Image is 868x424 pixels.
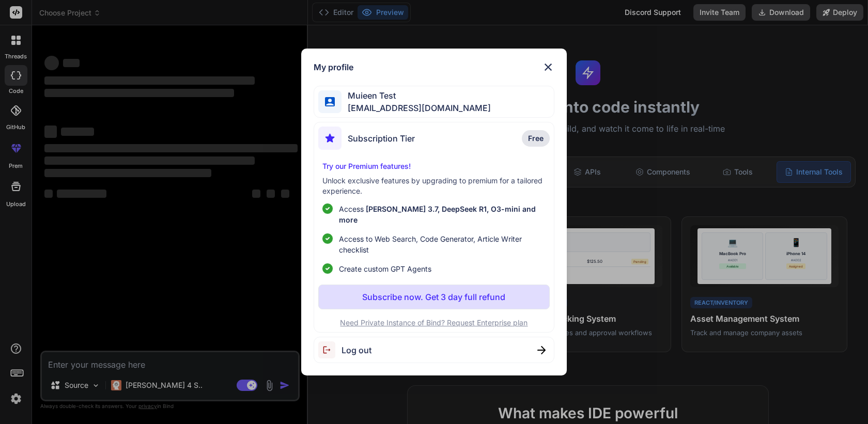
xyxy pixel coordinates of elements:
[339,233,545,255] span: Access to Web Search, Code Generator, Article Writer checklist
[342,89,491,102] span: Muieen Test
[339,263,431,274] span: Create custom GPT Agents
[537,346,546,354] img: close
[322,233,333,244] img: checklist
[318,127,342,150] img: subscription
[322,161,545,171] p: Try our Premium features!
[318,285,549,309] button: Subscribe now. Get 3 day full refund
[362,291,505,303] p: Subscribe now. Get 3 day full refund
[318,341,342,358] img: logout
[322,203,333,214] img: checklist
[542,61,554,73] img: close
[528,133,544,144] span: Free
[348,132,415,145] span: Subscription Tier
[342,102,491,114] span: [EMAIL_ADDRESS][DOMAIN_NAME]
[322,176,545,196] p: Unlock exclusive features by upgrading to premium for a tailored experience.
[314,61,353,73] h1: My profile
[318,318,549,328] p: Need Private Instance of Bind? Request Enterprise plan
[325,97,335,107] img: profile
[322,263,333,274] img: checklist
[339,205,536,224] span: [PERSON_NAME] 3.7, DeepSeek R1, O3-mini and more
[339,203,545,225] p: Access
[342,344,371,356] span: Log out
